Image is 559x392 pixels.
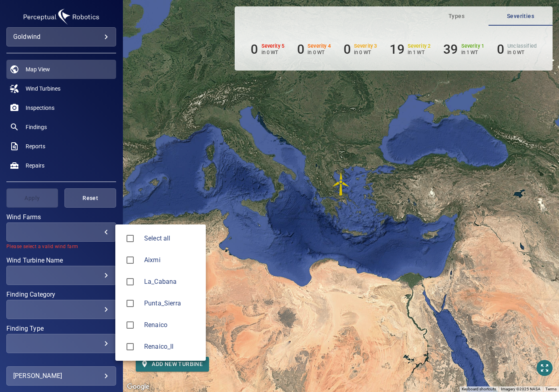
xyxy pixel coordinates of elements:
[144,320,199,330] span: Renaico
[144,342,199,352] div: Wind Farms Renaico_II
[144,277,199,287] span: La_Cabana
[122,295,139,312] span: Punta_Sierra
[144,320,199,330] div: Wind Farms Renaico
[144,299,199,308] div: Wind Farms Punta_Sierra
[144,234,199,243] span: Select all
[144,342,199,352] span: Renaico_II
[144,255,199,265] div: Wind Farms Aixmi
[122,252,139,269] span: Aixmi
[122,338,139,355] span: Renaico_II
[122,317,139,333] span: Renaico
[144,255,199,265] span: Aixmi
[144,277,199,287] div: Wind Farms La_Cabana
[144,299,199,308] span: Punta_Sierra
[122,273,139,290] span: La_Cabana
